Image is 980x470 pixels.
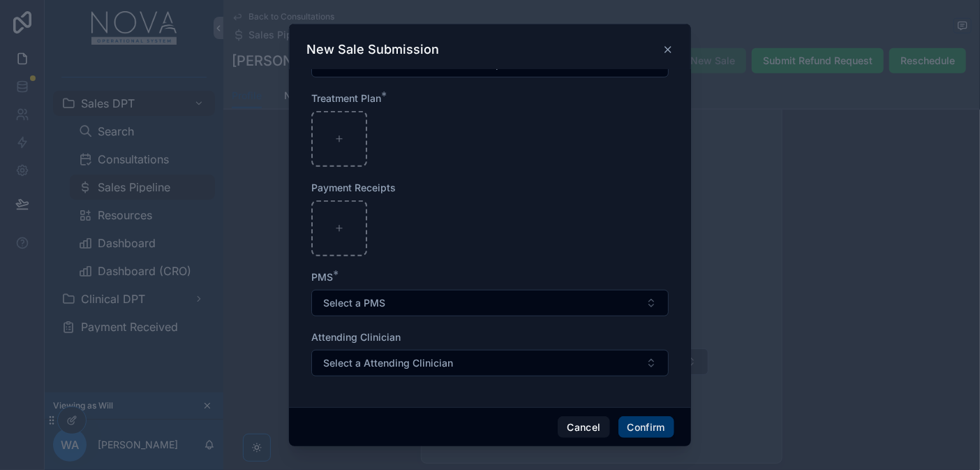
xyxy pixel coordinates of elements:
span: Select a PMS [323,296,385,310]
span: Treatment Plan [311,92,381,104]
span: Attending Clinician [311,331,401,343]
button: Select Button [311,350,669,376]
span: Select a Attending Clinician [323,356,453,370]
span: Payment Receipts [311,182,396,193]
button: Select Button [311,290,669,316]
span: PMS [311,271,333,283]
button: Confirm [618,416,674,439]
button: Cancel [558,416,609,439]
h3: New Sale Submission [306,41,439,58]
